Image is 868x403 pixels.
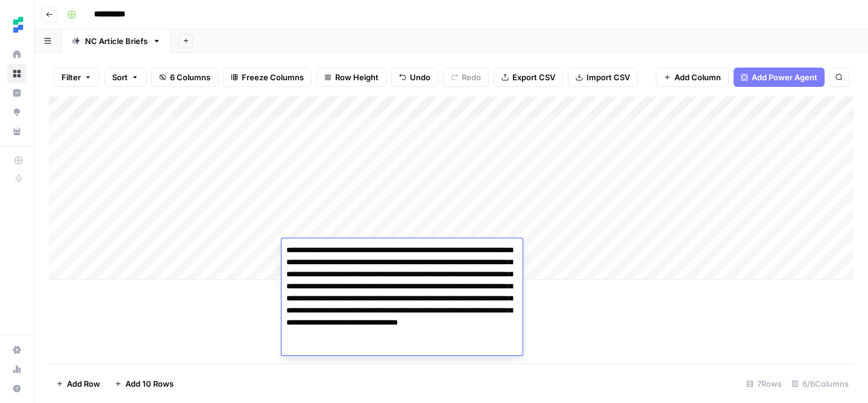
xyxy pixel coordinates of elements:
button: Add 10 Rows [107,374,181,393]
span: Undo [410,71,430,83]
span: Export CSV [512,71,555,83]
a: Browse [7,64,27,83]
span: Sort [112,71,128,83]
button: Freeze Columns [223,68,312,87]
button: Filter [54,68,99,87]
a: Opportunities [7,103,27,122]
button: Row Height [316,68,386,87]
span: Add Row [67,378,100,390]
div: 7 Rows [741,374,787,393]
button: 6 Columns [151,68,218,87]
button: Redo [443,68,489,87]
button: Import CSV [568,68,638,87]
span: 6 Columns [170,71,210,83]
button: Workspace: Ten Speed [7,10,27,40]
button: Sort [104,68,146,87]
span: Row Height [335,71,379,83]
span: Import CSV [587,71,630,83]
span: Filter [61,71,81,83]
button: Undo [391,68,438,87]
button: Help + Support [7,379,27,398]
button: Add Power Agent [734,68,825,87]
span: Add Column [675,71,721,83]
span: Add Power Agent [752,71,817,83]
span: Redo [462,71,481,83]
span: Add 10 Rows [125,378,174,390]
div: 6/6 Columns [787,374,854,393]
a: Settings [7,340,27,360]
a: Usage [7,360,27,379]
div: NC Article Briefs [85,35,148,47]
span: Freeze Columns [242,71,304,83]
a: Your Data [7,122,27,141]
button: Add Row [49,374,107,393]
button: Export CSV [494,68,563,87]
a: Home [7,45,27,64]
img: Ten Speed Logo [7,14,29,36]
button: Add Column [656,68,729,87]
a: Insights [7,83,27,103]
a: NC Article Briefs [61,29,171,53]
